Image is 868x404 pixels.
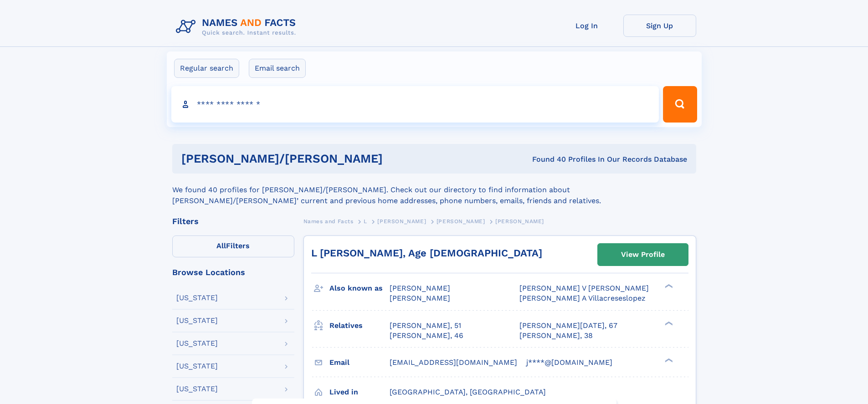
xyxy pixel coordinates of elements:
div: Browse Locations [172,268,294,276]
img: Logo Names and Facts [172,15,303,39]
label: Regular search [174,59,239,78]
div: [US_STATE] [176,317,218,324]
a: View Profile [598,244,688,266]
a: Names and Facts [303,215,354,227]
span: [PERSON_NAME] V [PERSON_NAME] [519,284,649,292]
span: All [216,241,226,250]
div: We found 40 profiles for [PERSON_NAME]/[PERSON_NAME]. Check out our directory to find information... [172,174,696,206]
div: [US_STATE] [176,363,218,370]
h3: Lived in [329,384,390,400]
h1: [PERSON_NAME]/[PERSON_NAME] [181,153,457,164]
a: Sign Up [623,15,696,37]
a: L [PERSON_NAME], Age [DEMOGRAPHIC_DATA] [311,247,542,259]
div: [US_STATE] [176,294,218,302]
span: [PERSON_NAME] [390,294,450,302]
span: [PERSON_NAME] [390,284,450,292]
span: [PERSON_NAME] [495,218,544,225]
label: Email search [249,59,306,78]
a: [PERSON_NAME], 46 [390,331,463,341]
a: [PERSON_NAME], 51 [390,321,461,331]
div: ❯ [663,357,673,363]
div: View Profile [621,244,665,265]
span: [PERSON_NAME] A Villacreseslopez [519,294,646,302]
a: [PERSON_NAME], 38 [519,331,593,341]
a: [PERSON_NAME] [437,215,485,227]
div: [US_STATE] [176,340,218,347]
span: [GEOGRAPHIC_DATA], [GEOGRAPHIC_DATA] [390,388,546,396]
input: search input [171,86,659,123]
span: [PERSON_NAME] [437,218,485,225]
button: Search Button [663,86,697,123]
h3: Email [329,355,390,370]
span: L [364,218,367,225]
h3: Also known as [329,281,390,296]
span: [EMAIL_ADDRESS][DOMAIN_NAME] [390,358,517,367]
div: [US_STATE] [176,385,218,393]
div: ❯ [663,283,673,289]
a: [PERSON_NAME] [377,215,426,227]
a: [PERSON_NAME][DATE], 67 [519,321,617,331]
a: Log In [550,15,623,37]
span: [PERSON_NAME] [377,218,426,225]
div: ❯ [663,320,673,326]
div: Filters [172,217,294,225]
h3: Relatives [329,318,390,333]
div: Found 40 Profiles In Our Records Database [457,154,687,164]
a: L [364,215,367,227]
label: Filters [172,235,294,257]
